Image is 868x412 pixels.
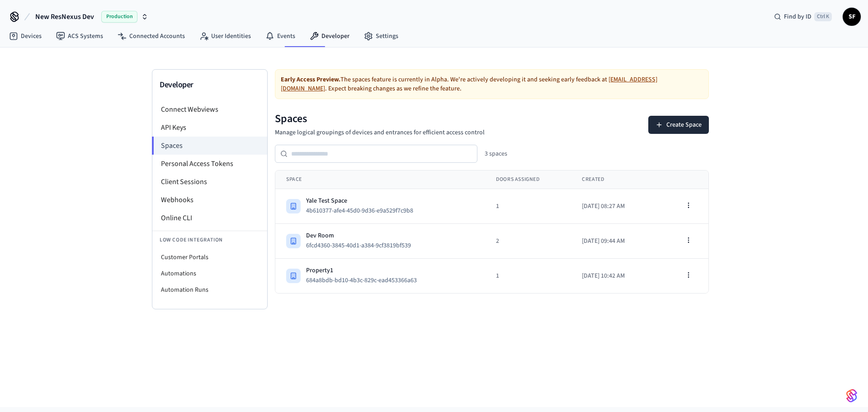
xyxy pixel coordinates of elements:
[281,75,657,93] a: [EMAIL_ADDRESS][DOMAIN_NAME]
[152,155,267,173] li: Personal Access Tokens
[306,196,420,205] div: Yale Test Space
[648,116,709,134] button: Create Space
[304,275,426,286] button: 684a8bdb-bd10-4b3c-829c-ead453366a63
[306,231,418,240] div: Dev Room
[152,137,267,155] li: Spaces
[814,12,832,21] span: Ctrl K
[571,224,656,259] td: [DATE] 09:44 AM
[152,249,267,265] li: Customer Portals
[152,282,267,298] li: Automation Runs
[110,28,192,44] a: Connected Accounts
[302,28,357,44] a: Developer
[152,173,267,191] li: Client Sessions
[485,170,571,189] th: Doors Assigned
[275,69,709,99] div: The spaces feature is currently in Alpha. We're actively developing it and seeking early feedback...
[304,205,422,216] button: 4b610377-afe4-45d0-9d36-e9a529f7c9b8
[152,209,267,227] li: Online CLI
[571,170,656,189] th: Created
[485,149,507,158] div: 3 spaces
[275,128,485,137] p: Manage logical groupings of devices and entrances for efficient access control
[160,79,260,91] h3: Developer
[571,259,656,294] td: [DATE] 10:42 AM
[357,28,406,44] a: Settings
[152,191,267,209] li: Webhooks
[485,224,571,259] td: 2
[258,28,302,44] a: Events
[35,11,94,22] span: New ResNexus Dev
[281,75,340,84] strong: Early Access Preview.
[844,9,860,25] span: SF
[152,100,267,118] li: Connect Webviews
[304,240,420,251] button: 6fcd4360-3845-40d1-a384-9cf3819bf539
[192,28,258,44] a: User Identities
[846,388,857,403] img: SeamLogoGradient.69752ec5.svg
[275,170,485,189] th: Space
[485,189,571,224] td: 1
[152,118,267,137] li: API Keys
[152,231,267,249] li: Low Code Integration
[571,189,656,224] td: [DATE] 08:27 AM
[152,265,267,282] li: Automations
[843,8,861,26] button: SF
[485,259,571,294] td: 1
[2,28,49,44] a: Devices
[767,9,839,25] div: Find by IDCtrl K
[275,112,485,126] h1: Spaces
[784,12,811,21] span: Find by ID
[101,11,137,23] span: Production
[49,28,110,44] a: ACS Systems
[306,266,424,275] div: Property1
